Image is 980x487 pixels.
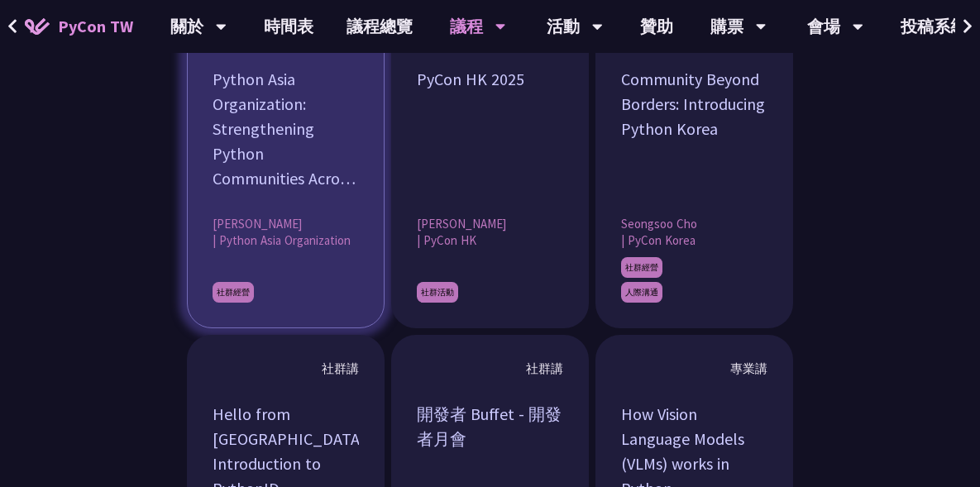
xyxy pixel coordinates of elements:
[417,216,506,232] span: [PERSON_NAME]
[621,257,662,278] span: 社群經營
[25,18,50,35] img: Home icon of PyCon TW 2025
[213,360,359,377] div: 社群講
[621,216,697,232] span: Seongsoo Cho
[621,232,696,249] span: | PyCon Korea
[621,67,767,191] div: Community Beyond Borders: Introducing Python Korea
[8,6,150,47] a: PyCon TW
[213,282,254,303] span: 社群經營
[417,67,563,191] div: PyCon HK 2025
[417,360,563,377] div: 社群講
[58,14,133,39] span: PyCon TW
[621,282,662,303] span: 人際溝通
[621,360,767,377] div: 專業講
[213,232,351,249] span: | Python Asia Organization
[213,216,302,232] span: [PERSON_NAME]
[417,282,458,303] span: 社群活動
[213,67,359,191] div: Python Asia Organization: Strengthening Python Communities Across [GEOGRAPHIC_DATA]
[417,232,476,249] span: | PyCon HK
